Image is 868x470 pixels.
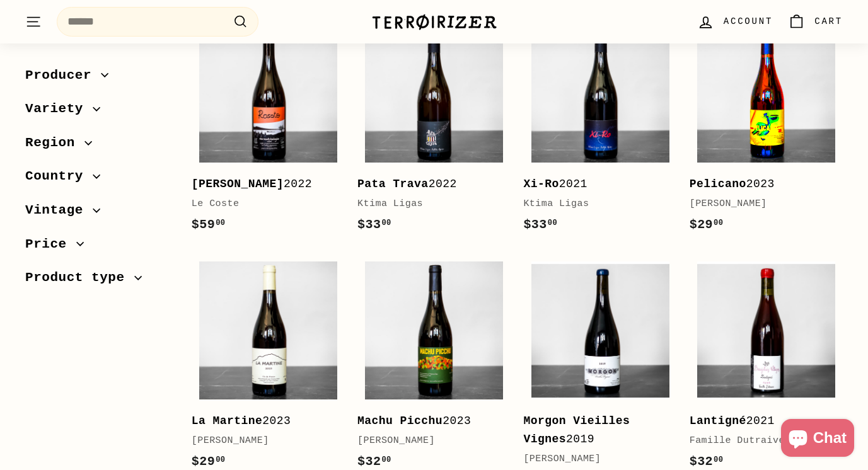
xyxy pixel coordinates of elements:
button: Product type [25,265,171,299]
div: 2023 [690,175,830,193]
sup: 00 [714,456,723,464]
a: Cart [780,3,850,40]
div: Ktima Ligas [357,197,498,212]
b: Xi-Ro [523,178,558,190]
span: Product type [25,268,134,289]
span: $32 [357,454,391,469]
span: $59 [192,217,226,232]
div: 2023 [357,412,498,430]
b: Morgon Vieilles Vignes [523,415,630,445]
div: 2019 [523,412,664,449]
div: [PERSON_NAME] [690,197,830,212]
span: $29 [192,454,226,469]
span: $33 [523,217,557,232]
div: 2022 [192,175,332,193]
b: Pelicano [690,178,746,190]
div: Famille Dutraive [690,433,830,449]
button: Price [25,231,171,265]
span: Variety [25,99,93,120]
a: [PERSON_NAME]2022Le Coste [192,17,345,248]
span: Country [25,166,93,188]
a: Account [690,3,780,40]
b: Pata Trava [357,178,429,190]
div: 2023 [192,412,332,430]
span: Cart [814,14,843,28]
span: Account [724,14,773,28]
span: $33 [357,217,391,232]
button: Producer [25,62,171,96]
sup: 00 [381,219,391,227]
span: $32 [690,454,724,469]
div: 2022 [357,175,498,193]
button: Country [25,163,171,197]
inbox-online-store-chat: Shopify online store chat [777,419,858,460]
div: Ktima Ligas [523,197,664,212]
span: Region [25,132,84,154]
span: Vintage [25,200,93,221]
div: [PERSON_NAME] [357,433,498,449]
a: Pelicano2023[PERSON_NAME] [690,17,843,248]
span: Price [25,234,76,255]
button: Variety [25,96,171,130]
b: Lantigné [690,415,746,427]
b: [PERSON_NAME] [192,178,284,190]
b: Machu Picchu [357,415,443,427]
sup: 00 [714,219,723,227]
div: [PERSON_NAME] [523,452,664,467]
b: La Martine [192,415,263,427]
sup: 00 [216,219,225,227]
div: [PERSON_NAME] [192,433,332,449]
sup: 00 [216,456,225,464]
button: Region [25,129,171,163]
button: Vintage [25,197,171,231]
a: Pata Trava2022Ktima Ligas [357,17,511,248]
span: Producer [25,65,101,86]
div: 2021 [690,412,830,430]
span: $29 [690,217,724,232]
sup: 00 [381,456,391,464]
a: Xi-Ro2021Ktima Ligas [523,17,676,248]
sup: 00 [548,219,557,227]
div: 2021 [523,175,664,193]
div: Le Coste [192,197,332,212]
